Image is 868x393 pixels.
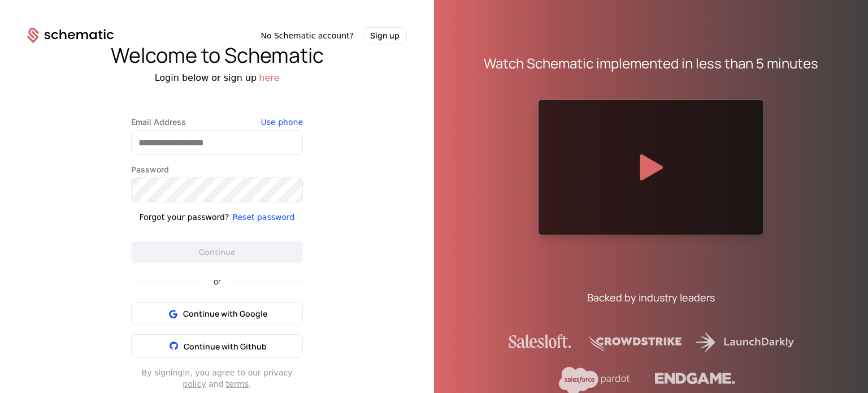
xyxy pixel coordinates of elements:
span: or [205,278,230,286]
a: policy [183,379,206,388]
button: Reset password [232,211,294,223]
button: Continue [131,241,303,264]
div: By signing in , you agree to our privacy and . [131,367,303,390]
span: Continue with Github [184,341,267,352]
div: Forgot your password? [140,211,229,223]
button: Continue with Google [131,303,303,325]
span: No Schematic account? [261,30,354,41]
div: Watch Schematic implemented in less than 5 minutes [484,54,818,72]
div: Backed by industry leaders [587,290,715,305]
button: Continue with Github [131,334,303,358]
button: Sign up [363,27,407,44]
label: Email Address [131,116,303,128]
a: terms [226,379,249,388]
button: here [259,71,279,85]
span: Continue with Google [183,308,267,319]
button: Use phone [261,116,303,128]
label: Password [131,164,303,175]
